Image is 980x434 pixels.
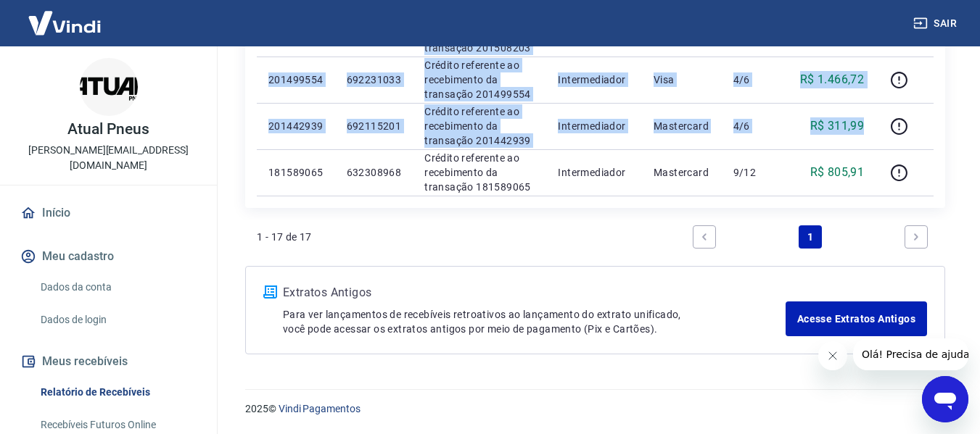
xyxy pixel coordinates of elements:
[35,377,199,407] a: Relatório de Recebíveis
[786,301,927,336] a: Acesse Extratos Antigos
[424,58,535,101] p: Crédito referente ao recebimento da transação 201499554
[9,10,122,22] span: Olá! Precisa de ajuda?
[283,284,786,301] p: Extratos Antigos
[268,72,324,87] p: 201499554
[347,72,402,87] p: 692231033
[922,376,968,422] iframe: Botão para abrir a janela de mensagens
[283,307,786,336] p: Para ver lançamentos de recebíveis retroativos ao lançamento do extrato unificado, você pode aces...
[17,241,199,272] button: Meu cadastro
[733,72,776,87] p: 4/6
[17,1,112,45] img: Vindi
[347,119,402,133] p: 692115201
[654,72,710,87] p: Visa
[818,341,847,370] iframe: Fechar mensagem
[654,165,710,180] p: Mastercard
[35,305,199,335] a: Dados de login
[268,165,324,180] p: 181589065
[654,119,710,133] p: Mastercard
[558,72,630,87] p: Intermediador
[810,164,865,181] p: R$ 805,91
[810,117,865,135] p: R$ 311,99
[733,165,776,180] p: 9/12
[347,165,402,180] p: 632308968
[80,58,138,116] img: b7dbf8c6-a9bd-4944-97d5-addfc2141217.jpeg
[17,197,199,229] a: Início
[558,165,630,180] p: Intermediador
[12,143,205,173] p: [PERSON_NAME][EMAIL_ADDRESS][DOMAIN_NAME]
[733,119,776,133] p: 4/6
[268,119,324,133] p: 201442939
[424,151,535,194] p: Crédito referente ao recebimento da transação 181589065
[905,225,928,249] a: Next page
[687,220,934,254] ul: Pagination
[800,71,864,88] p: R$ 1.466,72
[245,401,945,417] p: 2025 ©
[257,230,312,244] p: 1 - 17 de 17
[558,119,630,133] p: Intermediador
[910,10,963,37] button: Sair
[263,285,277,299] img: ícone
[424,104,535,148] p: Crédito referente ao recebimento da transação 201442939
[853,338,968,370] iframe: Mensagem da empresa
[35,272,199,302] a: Dados da conta
[279,403,361,414] a: Vindi Pagamentos
[17,346,199,377] button: Meus recebíveis
[693,225,716,249] a: Previous page
[67,122,149,137] p: Atual Pneus
[799,225,822,249] a: Page 1 is your current page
